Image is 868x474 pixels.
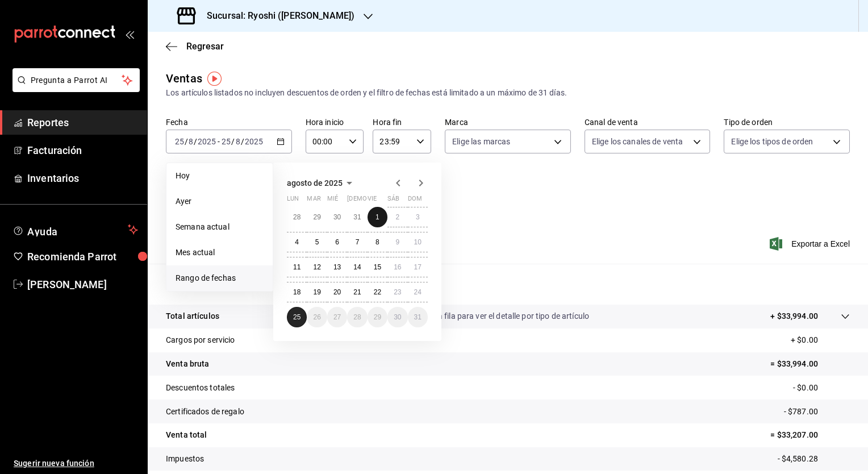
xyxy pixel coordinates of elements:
button: 31 de agosto de 2025 [408,307,428,327]
button: 10 de agosto de 2025 [408,232,428,252]
span: Ayuda [27,223,123,236]
span: / [185,137,188,146]
abbr: sábado [387,195,399,207]
button: 28 de julio de 2025 [287,207,307,227]
abbr: 16 de agosto de 2025 [394,263,401,271]
p: = $33,207.00 [770,429,850,441]
p: - $787.00 [784,406,850,418]
label: Hora fin [373,118,431,126]
button: 28 de agosto de 2025 [347,307,367,327]
h3: Sucursal: Ryoshi ([PERSON_NAME]) [198,9,354,23]
abbr: 29 de julio de 2025 [313,213,320,221]
abbr: 26 de agosto de 2025 [313,313,320,321]
span: / [194,137,197,146]
p: Da clic en la fila para ver el detalle por tipo de artículo [400,310,589,322]
span: Semana actual [176,221,264,233]
button: 20 de agosto de 2025 [327,282,347,302]
button: 14 de agosto de 2025 [347,257,367,277]
input: -- [188,137,194,146]
abbr: 4 de agosto de 2025 [295,238,299,246]
button: Exportar a Excel [772,237,850,251]
button: open_drawer_menu [125,30,134,39]
button: agosto de 2025 [287,176,356,190]
button: 21 de agosto de 2025 [347,282,367,302]
a: Pregunta a Parrot AI [8,82,140,94]
abbr: 25 de agosto de 2025 [293,313,301,321]
span: [PERSON_NAME] [27,277,138,292]
abbr: 28 de julio de 2025 [293,213,301,221]
div: Ventas [166,70,202,87]
abbr: 8 de agosto de 2025 [375,238,379,246]
abbr: 7 de agosto de 2025 [356,238,360,246]
label: Hora inicio [306,118,364,126]
button: 25 de agosto de 2025 [287,307,307,327]
span: / [231,137,235,146]
p: Impuestos [166,453,204,465]
button: 22 de agosto de 2025 [368,282,387,302]
button: 29 de julio de 2025 [307,207,327,227]
button: 16 de agosto de 2025 [387,257,407,277]
label: Fecha [166,118,292,126]
button: 27 de agosto de 2025 [327,307,347,327]
button: 7 de agosto de 2025 [347,232,367,252]
abbr: 19 de agosto de 2025 [313,288,320,296]
button: 18 de agosto de 2025 [287,282,307,302]
span: Rango de fechas [176,272,264,284]
abbr: 18 de agosto de 2025 [293,288,301,296]
abbr: 17 de agosto de 2025 [414,263,422,271]
abbr: martes [307,195,320,207]
p: Total artículos [166,310,219,322]
button: 29 de agosto de 2025 [368,307,387,327]
abbr: viernes [368,195,377,207]
abbr: 23 de agosto de 2025 [394,288,401,296]
span: / [241,137,244,146]
p: - $4,580.28 [778,453,850,465]
button: 9 de agosto de 2025 [387,232,407,252]
abbr: lunes [287,195,299,207]
p: = $33,994.00 [770,358,850,370]
button: 30 de julio de 2025 [327,207,347,227]
button: 17 de agosto de 2025 [408,257,428,277]
abbr: 29 de agosto de 2025 [374,313,381,321]
span: Elige los tipos de orden [731,136,813,147]
span: agosto de 2025 [287,178,343,188]
abbr: 22 de agosto de 2025 [374,288,381,296]
abbr: 20 de agosto de 2025 [333,288,341,296]
input: ---- [197,137,216,146]
button: 3 de agosto de 2025 [408,207,428,227]
p: Certificados de regalo [166,406,244,418]
button: 4 de agosto de 2025 [287,232,307,252]
abbr: 31 de julio de 2025 [353,213,361,221]
abbr: 5 de agosto de 2025 [315,238,319,246]
abbr: 15 de agosto de 2025 [374,263,381,271]
label: Marca [445,118,571,126]
abbr: 11 de agosto de 2025 [293,263,301,271]
div: Los artículos listados no incluyen descuentos de orden y el filtro de fechas está limitado a un m... [166,87,850,99]
button: 13 de agosto de 2025 [327,257,347,277]
button: 11 de agosto de 2025 [287,257,307,277]
p: Resumen [166,277,850,291]
p: Cargos por servicio [166,334,235,346]
abbr: 30 de julio de 2025 [333,213,341,221]
abbr: 10 de agosto de 2025 [414,238,422,246]
abbr: 9 de agosto de 2025 [395,238,399,246]
p: Descuentos totales [166,382,235,394]
abbr: 30 de agosto de 2025 [394,313,401,321]
p: - $0.00 [793,382,850,394]
abbr: 24 de agosto de 2025 [414,288,422,296]
span: Facturación [27,143,138,158]
button: 5 de agosto de 2025 [307,232,327,252]
span: Elige los canales de venta [592,136,683,147]
span: Sugerir nueva función [14,458,138,469]
button: 1 de agosto de 2025 [368,207,387,227]
abbr: jueves [347,195,414,207]
abbr: 12 de agosto de 2025 [313,263,320,271]
abbr: 21 de agosto de 2025 [353,288,361,296]
button: 26 de agosto de 2025 [307,307,327,327]
span: Pregunta a Parrot AI [31,74,122,86]
button: 24 de agosto de 2025 [408,282,428,302]
abbr: 2 de agosto de 2025 [395,213,399,221]
abbr: 1 de agosto de 2025 [375,213,379,221]
button: 8 de agosto de 2025 [368,232,387,252]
